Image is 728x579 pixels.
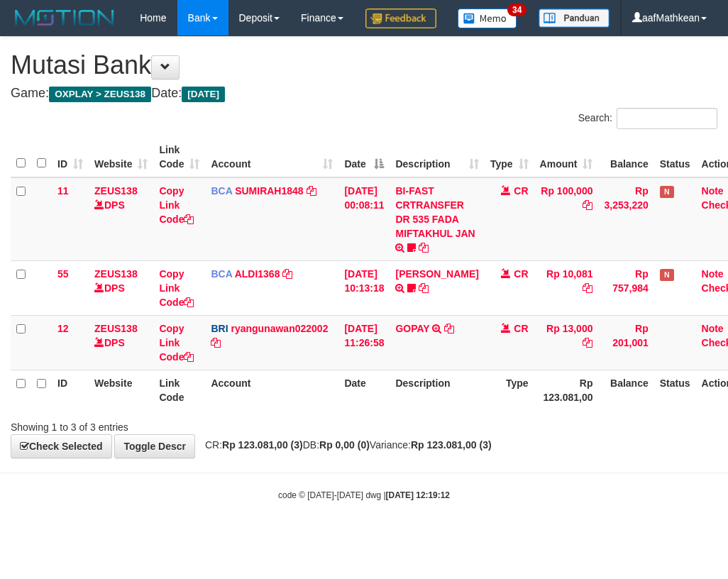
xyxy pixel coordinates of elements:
[11,7,118,28] img: MOTION_logo.png
[660,269,674,281] span: Has Note
[338,137,390,177] th: Date: activate to sort column descending
[514,268,528,280] span: CR
[534,177,599,261] td: Rp 100,000
[338,260,390,315] td: [DATE] 10:13:18
[11,414,293,434] div: Showing 1 to 3 of 3 entries
[338,315,390,370] td: [DATE] 11:26:58
[57,323,69,334] span: 12
[89,137,153,177] th: Website: activate to sort column ascending
[114,434,195,458] a: Toggle Descr
[390,137,484,177] th: Description: activate to sort column ascending
[198,439,492,451] span: CR: DB: Variance:
[11,51,717,79] h1: Mutasi Bank
[49,87,151,102] span: OXPLAY > ZEUS138
[205,370,338,410] th: Account
[654,370,696,410] th: Status
[338,177,390,261] td: [DATE] 00:08:11
[419,242,429,253] a: Copy BI-FAST CRTRANSFER DR 535 FADA MIFTAKHUL JAN to clipboard
[307,185,316,197] a: Copy SUMIRAH1848 to clipboard
[395,323,429,334] a: GOPAY
[235,268,280,280] a: ALDI1368
[94,185,138,197] a: ZEUS138
[365,9,436,28] img: Feedback.jpg
[211,185,232,197] span: BCA
[278,490,450,500] small: code © [DATE]-[DATE] dwg |
[539,9,610,28] img: panduan.png
[702,268,724,280] a: Note
[598,177,653,261] td: Rp 3,253,220
[534,315,599,370] td: Rp 13,000
[319,439,370,451] strong: Rp 0,00 (0)
[52,370,89,410] th: ID
[282,268,292,280] a: Copy ALDI1368 to clipboard
[52,137,89,177] th: ID: activate to sort column ascending
[702,323,724,334] a: Note
[411,439,492,451] strong: Rp 123.081,00 (3)
[514,185,528,197] span: CR
[390,370,484,410] th: Description
[159,185,194,225] a: Copy Link Code
[702,185,724,197] a: Note
[514,323,528,334] span: CR
[94,268,138,280] a: ZEUS138
[444,323,454,334] a: Copy GOPAY to clipboard
[211,337,221,348] a: Copy ryangunawan022002 to clipboard
[598,315,653,370] td: Rp 201,001
[485,370,534,410] th: Type
[534,137,599,177] th: Amount: activate to sort column ascending
[338,370,390,410] th: Date
[458,9,517,28] img: Button%20Memo.svg
[395,268,478,280] a: [PERSON_NAME]
[386,490,450,500] strong: [DATE] 12:19:12
[507,4,526,16] span: 34
[660,186,674,198] span: Has Note
[222,439,303,451] strong: Rp 123.081,00 (3)
[159,268,194,308] a: Copy Link Code
[598,260,653,315] td: Rp 757,984
[153,137,205,177] th: Link Code: activate to sort column ascending
[11,434,112,458] a: Check Selected
[94,323,138,334] a: ZEUS138
[583,199,592,211] a: Copy Rp 100,000 to clipboard
[534,370,599,410] th: Rp 123.081,00
[57,268,69,280] span: 55
[231,323,328,334] a: ryangunawan022002
[583,337,592,348] a: Copy Rp 13,000 to clipboard
[390,177,484,261] td: BI-FAST CRTRANSFER DR 535 FADA MIFTAKHUL JAN
[211,323,228,334] span: BRI
[205,137,338,177] th: Account: activate to sort column ascending
[598,370,653,410] th: Balance
[182,87,225,102] span: [DATE]
[89,177,153,261] td: DPS
[89,370,153,410] th: Website
[11,87,717,101] h4: Game: Date:
[583,282,592,294] a: Copy Rp 10,081 to clipboard
[153,370,205,410] th: Link Code
[598,137,653,177] th: Balance
[617,108,717,129] input: Search:
[654,137,696,177] th: Status
[485,137,534,177] th: Type: activate to sort column ascending
[89,260,153,315] td: DPS
[419,282,429,294] a: Copy FERLANDA EFRILIDIT to clipboard
[578,108,717,129] label: Search:
[89,315,153,370] td: DPS
[235,185,303,197] a: SUMIRAH1848
[211,268,232,280] span: BCA
[534,260,599,315] td: Rp 10,081
[57,185,69,197] span: 11
[159,323,194,363] a: Copy Link Code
